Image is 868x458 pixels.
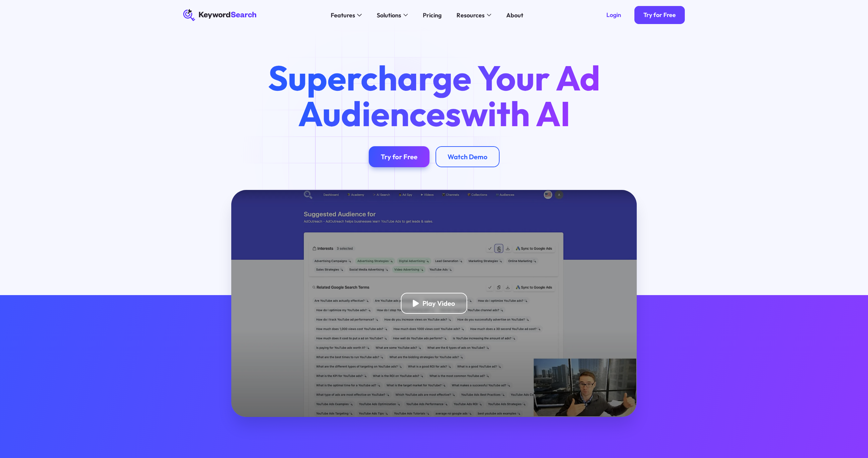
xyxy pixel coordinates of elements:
[606,11,621,19] div: Login
[502,9,528,21] a: About
[461,91,570,135] span: with AI
[448,153,488,161] div: Watch Demo
[369,146,429,167] a: Try for Free
[643,11,676,19] div: Try for Free
[422,299,455,307] div: Play Video
[418,9,446,21] a: Pricing
[377,11,401,20] div: Solutions
[423,11,442,20] div: Pricing
[381,153,417,161] div: Try for Free
[634,6,685,24] a: Try for Free
[254,60,614,131] h1: Supercharge Your Ad Audiences
[506,11,523,20] div: About
[597,6,630,24] a: Login
[331,11,355,20] div: Features
[231,190,637,417] a: open lightbox
[457,11,485,20] div: Resources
